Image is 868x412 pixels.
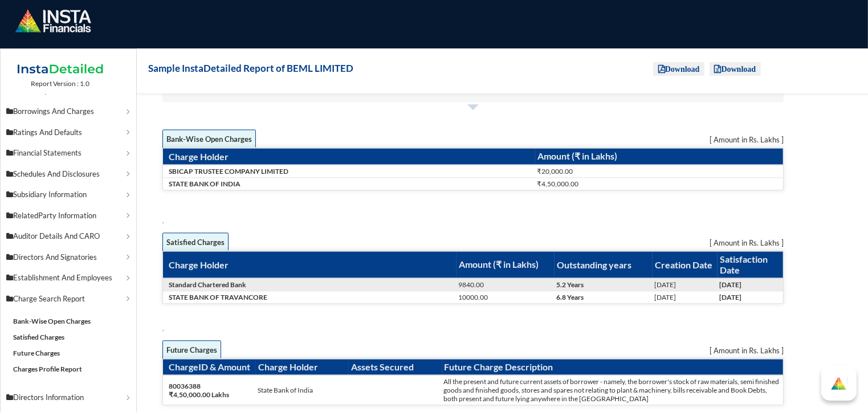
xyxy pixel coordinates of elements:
th: Outstanding years [555,251,653,279]
td: 80036388 ₹4,50,000.00 Lakhs [163,375,256,405]
p: Ratings And Defaults [6,127,124,138]
th: Amount (₹ in Lakhs) [457,251,555,279]
span: Future Charges [162,340,221,362]
a: Schedules And Disclosures [1,164,136,185]
span: [ Amount in Rs. Lakhs ] [710,132,784,147]
span: [ Amount in Rs. Lakhs ] [710,235,784,250]
a: Charge Search Report [1,288,136,309]
i: Download [715,65,756,73]
a: Establishment And Employees [1,268,136,289]
a: Financial Statements [1,143,136,164]
p: Schedules And Disclosures [6,169,124,180]
td: STATE BANK OF TRAVANCORE [163,291,457,304]
td: 9840.00 [457,278,555,291]
th: Satisfaction Date [718,251,783,279]
p: Financial Statements [6,148,124,159]
a: Charges Profile Report [14,365,83,373]
span: Bank-Wise Open Charges [162,129,256,152]
p: Borrowings And Charges [6,106,124,117]
p: Directors Information [6,392,124,403]
td: Standard Chartered Bank [163,278,457,291]
a: Bank-Wise Open Charges [14,317,91,325]
a: Satisfied Charges [14,333,65,341]
td: State Bank of India [256,375,349,405]
a: Auditor Details And CARO [1,226,136,247]
th: Charge Holder [163,251,457,279]
td: [DATE] [718,291,783,304]
a: RelatedParty Information [1,205,136,226]
a: Subsidiary Information [1,185,136,206]
h1: Sample InstaDetailed Report of BEML LIMITED [148,60,353,76]
a: Future Charges [14,349,60,357]
td: [DATE] [653,278,718,291]
td: 6.8 Years [555,291,653,304]
p: Establishment And Employees [6,272,124,284]
td: SBICAP TRUSTEE COMPANY LIMITED [163,165,535,178]
a: Directors And Signatories [1,247,136,268]
th: ChargeID & Amount [163,359,256,376]
a: Borrowings And Charges [1,101,136,123]
th: Creation Date [653,251,718,279]
td: [DATE] [718,278,783,291]
th: Assets Secured [349,359,442,376]
td: Report Version : 1.0 [12,79,109,88]
a: Ratings And Defaults [1,122,136,143]
p: RelatedParty Information [6,210,124,222]
a: Directors Information [1,387,136,409]
th: Amount (₹ in Lakhs) [535,148,783,165]
img: InstaDetailed [12,58,109,80]
td: [DATE] [653,291,718,304]
p: Auditor Details And CARO [6,231,124,242]
p: Directors And Signatories [6,252,124,263]
td: 5.2 Years [555,278,653,291]
i: Download [658,65,700,73]
td: 10000.00 [457,291,555,304]
span: Satisfied Charges [162,232,229,255]
td: All the present and future current assets of borrower - namely, the borrower's stock of raw mater... [442,375,783,405]
div: How can we help? [830,374,847,391]
th: Charge Holder [256,359,349,376]
img: Hc [830,374,847,391]
p: Subsidiary Information [6,189,124,201]
th: Charge Holder [163,148,535,165]
th: Future Charge Description [442,359,783,376]
td: ₹4,50,000.00 [535,178,783,190]
p: Charge Search Report [6,293,124,305]
td: ₹20,000.00 [535,165,783,178]
td: STATE BANK OF INDIA [163,178,535,190]
span: [ Amount in Rs. Lakhs ] [710,343,784,358]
